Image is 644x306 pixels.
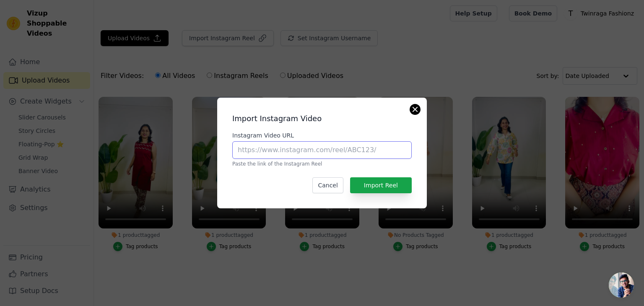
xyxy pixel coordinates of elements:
p: Paste the link of the Instagram Reel [232,161,412,167]
button: Close modal [410,104,420,114]
button: Import Reel [350,177,412,193]
label: Instagram Video URL [232,131,412,140]
div: Open chat [609,272,634,298]
input: https://www.instagram.com/reel/ABC123/ [232,141,412,159]
h2: Import Instagram Video [232,113,412,124]
button: Cancel [312,177,343,193]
